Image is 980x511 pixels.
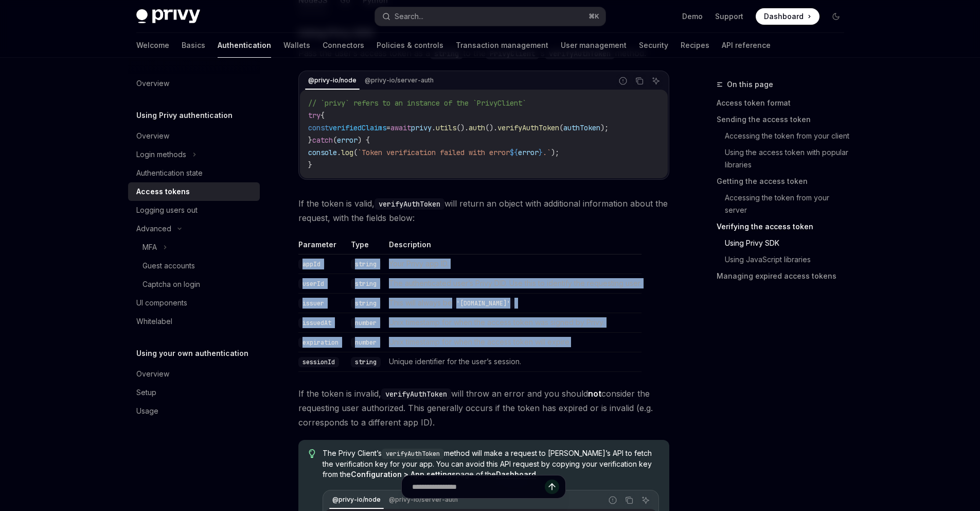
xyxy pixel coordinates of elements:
[377,33,443,58] a: Policies & controls
[385,332,642,352] td: Unix timestamp for when the access token will expire.
[717,268,852,284] a: Managing expired access tokens
[308,123,329,132] span: const
[382,449,444,459] code: verifyAuthToken
[545,48,615,59] code: verifyAuthToken
[308,148,337,157] span: console
[136,33,169,58] a: Welcome
[128,275,260,294] a: Captcha on login
[309,449,316,458] svg: Tip
[351,318,381,328] code: number
[128,201,260,219] a: Logging users out
[385,293,642,313] td: This will always be .
[218,33,271,58] a: Authentication
[616,74,630,88] button: Report incorrect code
[329,123,386,132] span: verifiedClaims
[136,77,169,90] div: Overview
[351,279,381,289] code: string
[395,10,423,23] div: Search...
[308,98,526,108] span: // `privy` refers to an instance of the `PrivyClient`
[430,48,463,59] code: string
[456,33,548,58] a: Transaction management
[128,402,260,420] a: Usage
[136,368,169,380] div: Overview
[136,185,190,198] div: Access tokens
[351,337,381,348] code: number
[551,148,559,157] span: );
[351,470,456,479] strong: Configuration > App settings
[337,135,358,145] span: error
[283,33,310,58] a: Wallets
[128,312,260,331] a: Whitelabel
[559,123,563,132] span: (
[323,33,364,58] a: Connectors
[436,123,456,132] span: utils
[375,7,605,26] button: Search...⌘K
[469,123,485,132] span: auth
[136,109,233,122] h5: Using Privy authentication
[136,405,158,417] div: Usage
[452,298,514,309] code: '[DOMAIN_NAME]'
[543,148,551,157] span: .`
[136,9,200,24] img: dark logo
[725,190,852,218] a: Accessing the token from your server
[496,470,536,479] a: Dashboard
[142,241,157,253] div: MFA
[341,148,353,157] span: log
[136,315,172,328] div: Whitelabel
[715,11,743,22] a: Support
[136,223,171,235] div: Advanced
[600,123,609,132] span: );
[298,240,347,254] th: Parameter
[308,160,312,169] span: }
[649,74,663,88] button: Ask AI
[136,148,186,161] div: Login methods
[136,130,169,142] div: Overview
[298,196,669,225] span: If the token is valid, will return an object with additional information about the request, with ...
[385,240,642,254] th: Description
[333,135,337,145] span: (
[385,254,642,274] td: Your Privy app ID.
[128,365,260,383] a: Overview
[128,294,260,312] a: UI components
[386,123,390,132] span: =
[312,135,333,145] span: catch
[308,135,312,145] span: }
[717,111,852,128] a: Sending the access token
[411,123,432,132] span: privy
[362,74,437,87] div: @privy-io/server-auth
[545,480,559,494] button: Send message
[128,383,260,402] a: Setup
[717,95,852,111] a: Access token format
[347,240,385,254] th: Type
[539,148,543,157] span: }
[717,218,852,235] a: Verifying the access token
[456,123,469,132] span: ().
[128,257,260,275] a: Guest accounts
[725,235,852,251] a: Using Privy SDK
[381,388,451,400] code: verifyAuthToken
[298,357,339,367] code: sessionId
[561,33,627,58] a: User management
[764,11,804,22] span: Dashboard
[563,123,600,132] span: authToken
[298,386,669,430] span: If the token is invalid, will throw an error and you should consider the requesting user authoriz...
[320,111,325,120] span: {
[497,123,559,132] span: verifyAuthToken
[182,33,205,58] a: Basics
[756,8,819,25] a: Dashboard
[142,278,200,291] div: Captcha on login
[681,33,709,58] a: Recipes
[390,123,411,132] span: await
[298,279,328,289] code: userId
[308,111,320,120] span: try
[136,347,248,360] h5: Using your own authentication
[337,148,341,157] span: .
[128,127,260,145] a: Overview
[717,173,852,190] a: Getting the access token
[298,318,335,328] code: issuedAt
[727,78,773,91] span: On this page
[323,448,658,480] span: The Privy Client’s method will make a request to [PERSON_NAME]’s API to fetch the verification ke...
[385,352,642,371] td: Unique identifier for the user’s session.
[298,298,328,309] code: issuer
